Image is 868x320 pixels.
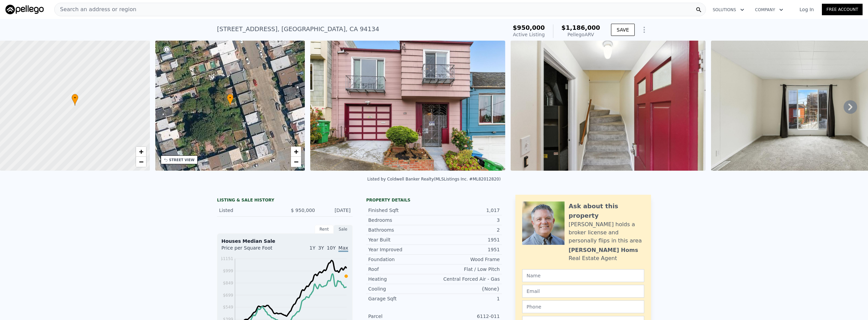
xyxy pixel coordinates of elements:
[320,207,351,214] div: [DATE]
[221,244,285,255] div: Price per Square Foot
[221,238,348,244] div: Houses Median Sale
[315,225,334,234] div: Rent
[707,4,750,16] button: Solutions
[368,256,434,263] div: Foundation
[169,157,195,163] div: STREET VIEW
[368,227,434,233] div: Bathrooms
[822,4,863,15] a: Free Account
[318,245,324,251] span: 3Y
[434,246,500,253] div: 1951
[569,254,617,262] div: Real Estate Agent
[611,24,635,36] button: SAVE
[367,177,500,182] div: Listed by Coldwell Banker Realty (MLSListings Inc. #ML82012820)
[569,220,644,245] div: [PERSON_NAME] holds a broker license and personally flips in this area
[136,157,146,167] a: Zoom out
[310,41,505,171] img: Sale: 166798126 Parcel: 55594134
[522,300,644,313] input: Phone
[513,32,545,37] span: Active Listing
[223,269,233,273] tspan: $999
[294,157,298,166] span: −
[223,293,233,298] tspan: $699
[434,295,500,302] div: 1
[55,5,136,14] span: Search an address or region
[327,245,336,251] span: 10Y
[434,217,500,223] div: 3
[227,94,234,106] div: •
[434,276,500,282] div: Central Forced Air - Gas
[219,207,279,214] div: Listed
[291,157,301,167] a: Zoom out
[139,157,143,166] span: −
[569,246,638,254] div: [PERSON_NAME] Homs
[368,295,434,302] div: Garage Sqft
[139,147,143,156] span: +
[223,281,233,285] tspan: $849
[434,266,500,273] div: Flat / Low Pitch
[434,313,500,320] div: 6112-011
[434,207,500,214] div: 1,017
[217,197,353,204] div: LISTING & SALE HISTORY
[223,305,233,310] tspan: $549
[368,246,434,253] div: Year Improved
[368,266,434,273] div: Roof
[5,5,44,14] img: Pellego
[434,256,500,263] div: Wood Frame
[291,147,301,157] a: Zoom in
[136,147,146,157] a: Zoom in
[522,285,644,298] input: Email
[368,236,434,243] div: Year Built
[310,245,315,251] span: 1Y
[434,236,500,243] div: 1951
[334,225,353,234] div: Sale
[368,217,434,223] div: Bedrooms
[434,285,500,292] div: {None}
[791,6,822,13] a: Log In
[368,276,434,282] div: Heating
[368,285,434,292] div: Cooling
[227,95,234,101] span: •
[220,256,233,261] tspan: $1151
[513,24,545,31] span: $950,000
[291,208,315,213] span: $ 950,000
[366,197,502,203] div: Property details
[72,95,78,101] span: •
[338,245,348,252] span: Max
[72,94,78,106] div: •
[522,269,644,282] input: Name
[750,4,789,16] button: Company
[561,24,600,31] span: $1,186,000
[294,147,298,156] span: +
[368,313,434,320] div: Parcel
[217,24,379,34] div: [STREET_ADDRESS] , [GEOGRAPHIC_DATA] , CA 94134
[434,227,500,233] div: 2
[561,31,600,38] div: Pellego ARV
[569,201,644,220] div: Ask about this property
[368,207,434,214] div: Finished Sqft
[637,23,651,37] button: Show Options
[511,41,706,171] img: Sale: 166798126 Parcel: 55594134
